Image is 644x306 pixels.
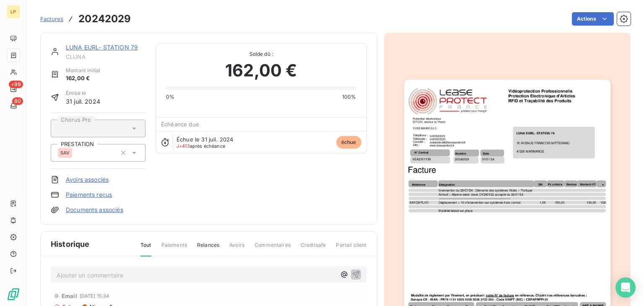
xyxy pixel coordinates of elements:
a: Documents associés [66,206,123,214]
span: [DATE] 15:34 [80,293,109,298]
span: Relances [197,241,219,256]
span: Tout [140,241,151,256]
span: Solde dû : [166,50,356,58]
button: Actions [572,12,614,26]
div: LP [7,5,20,18]
h3: 20242029 [78,11,131,26]
a: LUNA EURL- STATION 79 [66,44,138,51]
span: Paiements [161,241,187,256]
span: 0% [166,93,174,101]
a: Paiements reçus [66,191,112,199]
span: SAV [60,150,70,155]
span: 162,00 € [66,74,100,83]
span: 80 [12,97,23,105]
span: 31 juil. 2024 [66,97,100,106]
span: +99 [9,81,23,88]
span: Échéance due [161,121,199,128]
span: Creditsafe [301,241,326,256]
span: CLUNA [66,53,145,60]
span: 162,00 € [225,58,297,83]
span: Historique [51,238,90,250]
span: J+413 [177,143,190,149]
span: Échue le 31 juil. 2024 [177,136,233,143]
span: Portail client [336,241,366,256]
span: Émise le [66,89,100,97]
span: 100% [342,93,356,101]
span: après échéance [177,144,225,149]
a: Avoirs associés [66,175,109,184]
a: Factures [40,15,63,23]
span: Avoirs [229,241,244,256]
span: Montant initial [66,67,100,74]
div: Open Intercom Messenger [615,277,636,298]
span: Factures [40,16,63,22]
span: échue [336,136,361,149]
img: Logo LeanPay [7,288,20,301]
span: Email [62,293,77,299]
span: Commentaires [254,241,291,256]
